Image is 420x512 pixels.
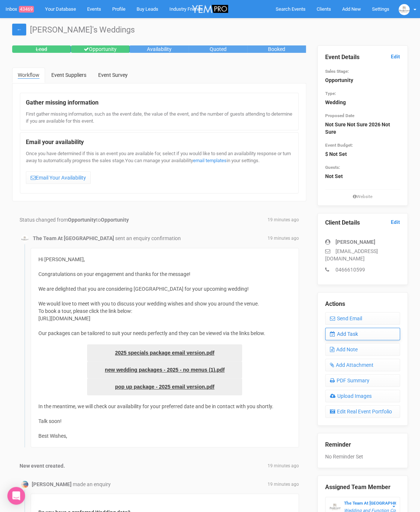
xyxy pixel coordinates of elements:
[325,312,400,325] a: Send Email
[325,91,336,96] small: Type:
[325,390,400,402] a: Upload Images
[325,143,353,148] small: Event Budget:
[325,77,353,83] strong: Opportunity
[325,53,400,62] legend: Event Details
[189,45,247,53] div: Quoted
[87,378,242,395] a: pop up package - 2025 email version.pdf
[325,194,400,200] small: Website
[325,248,400,262] p: [EMAIL_ADDRESS][DOMAIN_NAME]
[21,481,28,488] img: Profile Image
[325,165,340,170] small: Guests:
[325,433,400,460] div: No Reminder Set
[26,138,293,147] legend: Email your availability
[26,171,91,184] a: Email Your Availability
[325,328,400,340] a: Add Task
[26,150,293,188] div: Once you have determined if this is an event you are available for, select if you would like to s...
[276,6,306,12] span: Search Events
[325,359,400,371] a: Add Attachment
[68,217,96,223] strong: Opportunity
[325,113,354,118] small: Proposed Date
[130,45,189,53] div: Availability
[247,45,306,53] div: Booked
[325,99,346,105] strong: Wedding
[125,158,259,163] span: You can manage your availability in your settings.
[325,219,400,227] legend: Client Details
[391,219,400,226] a: Edit
[325,173,343,179] strong: Not Set
[325,405,400,418] a: Edit Real Event Portfolio
[268,235,299,242] span: 19 minutes ago
[31,248,299,447] div: Hi [PERSON_NAME], Congratulations on your engagement and thanks for the message! We are delighted...
[93,68,133,82] a: Event Survey
[87,361,242,378] a: new wedding packages - 2025 - no menus (1).pdf
[325,151,347,157] strong: $ Not Set
[325,343,400,356] a: Add Note
[268,217,299,223] span: 19 minutes ago
[325,69,349,74] small: Sales Stage:
[317,6,331,12] span: Clients
[19,6,34,13] span: 43469
[101,217,129,223] strong: Opportunity
[268,481,299,488] span: 19 minutes ago
[20,217,129,223] span: Status changed from to
[12,45,71,53] div: Lead
[26,111,293,124] div: First gather missing information, such as the event date, the value of the event, and the number ...
[391,53,400,60] a: Edit
[325,300,400,308] legend: Actions
[71,45,130,53] div: Opportunity
[32,481,72,487] strong: [PERSON_NAME]
[344,501,412,506] strong: The Team At [GEOGRAPHIC_DATA]
[7,487,25,505] div: Open Intercom Messenger
[12,25,408,34] h1: [PERSON_NAME]'s Weddings
[325,122,390,135] strong: Not Sure Not Sure 2026 Not Sure
[115,235,181,241] span: sent an enquiry confirmation
[325,441,400,449] legend: Reminder
[12,24,26,35] a: ←
[193,158,227,163] a: email templates
[325,374,400,387] a: PDF Summary
[325,266,400,273] p: 0466610599
[46,68,92,82] a: Event Suppliers
[342,6,361,12] span: Add New
[268,463,299,469] span: 19 minutes ago
[399,4,410,15] img: BGLogo.jpg
[335,239,375,245] strong: [PERSON_NAME]
[325,483,400,492] legend: Assigned Team Member
[87,344,242,361] a: 2025 specials package email version.pdf
[73,481,111,487] span: made an enquiry
[26,99,293,107] legend: Gather missing information
[20,463,65,469] strong: New event created.
[21,235,28,242] img: BGLogo.jpg
[33,235,114,241] strong: The Team At [GEOGRAPHIC_DATA]
[12,68,45,83] a: Workflow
